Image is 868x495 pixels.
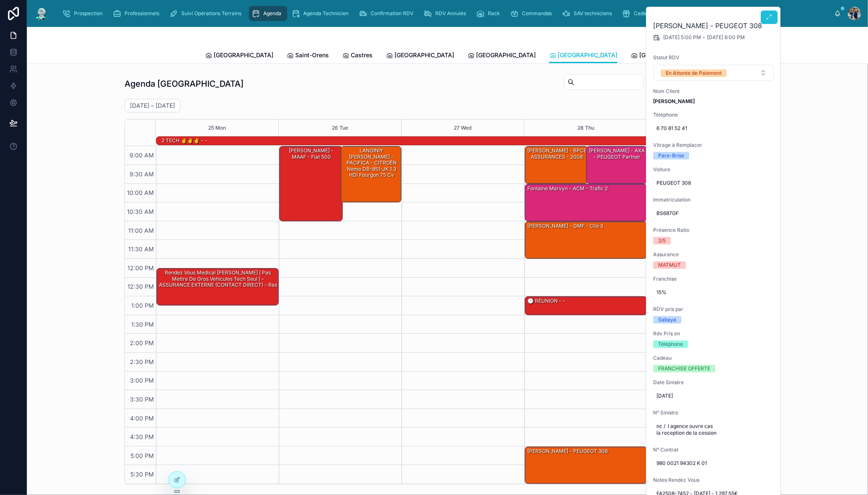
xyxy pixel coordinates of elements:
[158,269,278,289] div: rendez vous medical [PERSON_NAME] ( pas mettre de gros vehicules tech seul ) - ASSURANCE EXTERNE ...
[129,302,156,309] span: 1:00 PM
[125,208,156,215] span: 10:30 AM
[658,316,676,324] div: Sabaya
[653,197,774,203] span: Immatriculation
[703,34,705,41] span: -
[558,51,617,59] span: [GEOGRAPHIC_DATA]
[128,396,156,403] span: 3:30 PM
[634,10,656,17] span: Cadeaux
[527,185,609,192] div: fontaine marvyn - ACM - trafic 2
[620,6,662,21] a: Cadeaux
[161,137,208,144] div: 2 TECH ✌️✌️✌️ - -
[658,152,684,160] div: Pare-Brise
[157,269,278,305] div: rendez vous medical [PERSON_NAME] ( pas mettre de gros vehicules tech seul ) - ASSURANCE EXTERNE ...
[656,423,771,436] span: nc / l agence ouvre cas la reception de la cession
[295,51,329,59] span: Saint-Orens
[653,166,774,173] span: Voiture
[125,264,156,271] span: 12:00 PM
[370,10,413,17] span: Confirmation RDV
[263,10,281,17] span: Agenda
[508,6,558,21] a: Commandes
[631,48,699,64] a: [GEOGRAPHIC_DATA]
[654,65,774,81] button: Select Button
[74,10,103,17] span: Prospection
[656,125,771,132] span: 6 70 81 52 41
[707,34,745,41] span: [DATE] 6:00 PM
[653,54,774,61] span: Statut RDV
[60,6,108,21] a: Prospection
[56,4,834,23] div: scrollable content
[303,10,349,17] span: Agenda Technicien
[653,355,774,362] span: Cadeau
[208,120,226,136] button: 25 Mon
[421,6,472,21] a: RDV Annulés
[128,339,156,346] span: 2:00 PM
[128,377,156,384] span: 3:00 PM
[127,152,156,159] span: 9:00 AM
[653,306,774,313] span: RDV pris par
[124,10,159,17] span: Professionnels
[128,433,156,440] span: 4:30 PM
[658,261,681,269] div: MATMUT
[167,6,247,21] a: Suivi Opérations Terrains
[653,251,774,258] span: Assurance
[342,147,401,179] div: LANGINIY [PERSON_NAME] - PACIFICA - CITROËN Nemo DB-851-JK 1.3 HDi Fourgon 75 cv
[656,210,771,217] span: BS687GF
[653,379,774,386] span: Date Sinistre
[126,245,156,253] span: 11:30 AM
[653,330,774,337] span: Rdv Pris en
[525,447,647,484] div: [PERSON_NAME] - PEUGEOT 308
[525,184,647,221] div: fontaine marvyn - ACM - trafic 2
[129,321,156,328] span: 1:30 PM
[214,51,273,59] span: [GEOGRAPHIC_DATA]
[653,447,774,453] span: N° Contrat
[342,48,373,64] a: Castres
[34,7,49,20] img: App logo
[527,222,604,230] div: [PERSON_NAME] - GMF - clio 3
[474,6,506,21] a: Rack
[658,365,710,373] div: FRANCHISE OFFERTE
[656,180,771,186] span: PEUGEOT 308
[587,146,647,183] div: [PERSON_NAME] - AXA - PEUGEOT Partner
[666,69,722,77] div: En Attente de Paiement
[127,170,156,178] span: 9:30 AM
[527,147,587,161] div: [PERSON_NAME] - BPCE ASSURANCES - 2008
[653,227,774,234] span: Présence Ratio
[663,34,701,41] span: [DATE] 5:00 PM
[653,142,774,149] span: Vitrage à Remplacer
[577,120,594,136] div: 28 Thu
[332,120,348,136] button: 26 Tue
[525,222,647,258] div: [PERSON_NAME] - GMF - clio 3
[128,452,156,459] span: 5:00 PM
[653,21,774,31] h2: [PERSON_NAME] - PEUGEOT 308
[653,477,774,484] span: Notes Rendez Vous
[476,51,536,59] span: [GEOGRAPHIC_DATA]
[653,276,774,282] span: Franchise
[454,120,472,136] button: 27 Wed
[653,410,774,416] span: N° Sinistre
[128,358,156,365] span: 2:30 PM
[488,10,500,17] span: Rack
[639,51,699,59] span: [GEOGRAPHIC_DATA]
[658,341,683,348] div: Téléphone
[249,6,287,21] a: Agenda
[653,98,695,104] strong: [PERSON_NAME]
[656,393,771,399] span: [DATE]
[588,147,647,161] div: [PERSON_NAME] - AXA - PEUGEOT Partner
[525,297,647,315] div: 🕒 RÉUNION - -
[549,48,617,64] a: [GEOGRAPHIC_DATA]
[356,6,419,21] a: Confirmation RDV
[560,6,618,21] a: SAV techniciens
[124,78,243,90] h1: Agenda [GEOGRAPHIC_DATA]
[522,10,552,17] span: Commandes
[525,146,588,183] div: [PERSON_NAME] - BPCE ASSURANCES - 2008
[110,6,165,21] a: Professionnels
[468,48,536,64] a: [GEOGRAPHIC_DATA]
[341,146,402,202] div: LANGINIY [PERSON_NAME] - PACIFICA - CITROËN Nemo DB-851-JK 1.3 HDi Fourgon 75 cv
[656,289,771,296] span: 15%
[656,460,771,467] span: 980 0021 94302 K 01
[205,48,273,64] a: [GEOGRAPHIC_DATA]
[287,48,329,64] a: Saint-Orens
[435,10,466,17] span: RDV Annulés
